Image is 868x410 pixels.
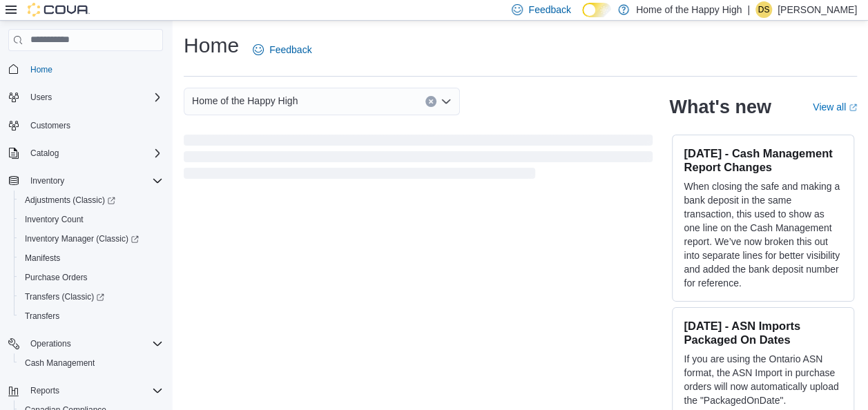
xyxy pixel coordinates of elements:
a: Purchase Orders [19,269,93,286]
h3: [DATE] - Cash Management Report Changes [684,146,842,174]
button: Cash Management [14,353,168,373]
span: Users [25,89,163,106]
span: Operations [25,335,163,352]
button: Manifests [14,248,168,268]
h2: What's new [669,96,771,118]
button: Inventory [25,173,70,189]
h3: [DATE] - ASN Imports Packaged On Dates [684,319,842,346]
span: Cash Management [25,358,95,369]
span: Users [30,92,52,103]
span: Customers [25,117,163,134]
span: Reports [25,382,163,399]
span: Inventory Manager (Classic) [19,231,163,247]
a: Inventory Manager (Classic) [19,231,144,247]
span: Inventory Count [25,214,84,225]
div: Devanshu Sharma [755,1,772,18]
a: Inventory Manager (Classic) [14,229,168,248]
span: Customers [30,120,70,131]
p: [PERSON_NAME] [778,1,857,18]
a: Manifests [19,250,66,266]
span: Inventory [30,175,64,186]
span: Manifests [25,253,60,264]
a: Customers [25,117,76,134]
a: View allExternal link [813,101,857,113]
span: Purchase Orders [25,272,88,283]
a: Home [25,61,58,78]
a: Adjustments (Classic) [14,191,168,210]
a: Transfers [19,308,65,324]
a: Cash Management [19,355,100,371]
button: Customers [3,115,168,135]
button: Operations [3,334,168,353]
span: Adjustments (Classic) [19,192,163,208]
button: Open list of options [441,96,452,107]
span: Transfers [19,308,163,324]
a: Transfers (Classic) [19,289,110,305]
button: Clear input [425,96,436,107]
svg: External link [849,104,857,112]
span: Catalog [25,145,163,162]
button: Transfers [14,306,168,326]
p: Home of the Happy High [636,1,742,18]
button: Catalog [3,144,168,163]
button: Reports [25,382,65,399]
p: | [747,1,750,18]
button: Users [3,88,168,107]
span: Feedback [269,43,311,57]
button: Inventory Count [14,210,168,229]
span: Feedback [528,3,570,17]
button: Inventory [3,171,168,191]
a: Feedback [247,36,317,64]
button: Reports [3,381,168,400]
a: Inventory Count [19,211,89,228]
span: Cash Management [19,355,163,371]
span: Inventory [25,173,163,189]
span: Home [25,61,163,78]
span: Catalog [30,148,59,159]
span: Transfers [25,311,59,322]
button: Catalog [25,145,64,162]
button: Users [25,89,57,106]
h1: Home [184,32,239,59]
span: Home of the Happy High [192,92,298,109]
span: Dark Mode [582,17,583,18]
span: Adjustments (Classic) [25,195,115,206]
span: Purchase Orders [19,269,163,286]
span: Manifests [19,250,163,266]
a: Adjustments (Classic) [19,192,121,208]
p: When closing the safe and making a bank deposit in the same transaction, this used to show as one... [684,179,842,290]
button: Home [3,59,168,79]
span: Operations [30,338,71,349]
span: Transfers (Classic) [19,289,163,305]
button: Operations [25,335,77,352]
span: Home [30,64,52,75]
span: DS [758,1,770,18]
span: Inventory Count [19,211,163,228]
span: Transfers (Classic) [25,291,104,302]
span: Inventory Manager (Classic) [25,233,139,244]
span: Reports [30,385,59,396]
button: Purchase Orders [14,268,168,287]
a: Transfers (Classic) [14,287,168,306]
p: If you are using the Ontario ASN format, the ASN Import in purchase orders will now automatically... [684,352,842,407]
img: Cova [28,3,90,17]
span: Loading [184,137,653,182]
input: Dark Mode [582,3,611,17]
